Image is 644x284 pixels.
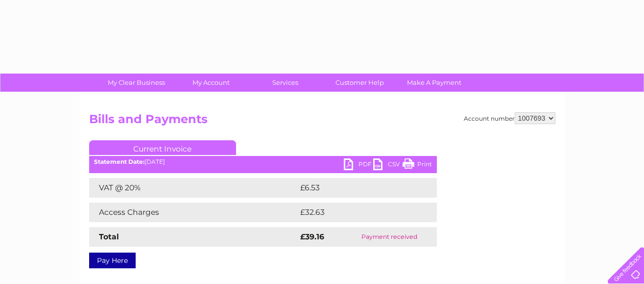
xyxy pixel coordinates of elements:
[298,178,414,198] td: £6.53
[89,158,437,165] div: [DATE]
[170,74,251,92] a: My Account
[344,158,373,173] a: PDF
[245,74,326,92] a: Services
[89,140,236,155] a: Current Invoice
[96,74,177,92] a: My Clear Business
[403,158,432,173] a: Print
[394,74,475,92] a: Make A Payment
[89,203,298,222] td: Access Charges
[94,158,144,165] b: Statement Date:
[89,253,136,268] a: Pay Here
[99,232,119,241] strong: Total
[373,158,403,173] a: CSV
[89,112,555,131] h2: Bills and Payments
[319,74,400,92] a: Customer Help
[298,203,417,222] td: £32.63
[89,178,298,198] td: VAT @ 20%
[342,227,436,247] td: Payment received
[464,112,555,124] div: Account number
[300,232,324,241] strong: £39.16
